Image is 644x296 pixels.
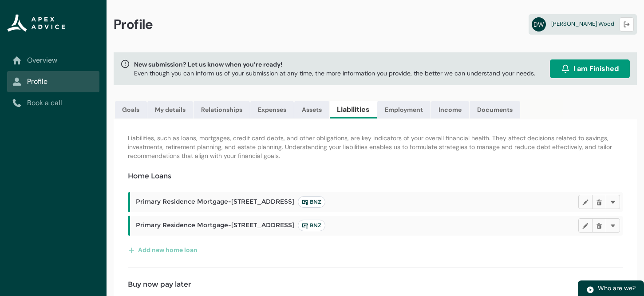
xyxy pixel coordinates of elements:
span: I am Finished [573,63,619,74]
button: Delete [592,195,606,209]
img: play.svg [586,286,594,294]
a: Income [431,101,469,118]
a: DW[PERSON_NAME] Wood [529,14,637,35]
h4: Home Loans [128,171,171,182]
p: Even though you can inform us of your submission at any time, the more information you provide, t... [134,69,535,78]
button: More [606,218,620,233]
a: Expenses [250,101,294,118]
button: I am Finished [550,59,630,78]
a: My details [147,101,193,118]
a: Employment [377,101,431,118]
button: Add new home loan [128,243,198,257]
nav: Sub page [7,50,99,114]
button: Edit [578,195,593,209]
img: Apex Advice Group [7,14,65,32]
span: Primary Residence Mortgage-[STREET_ADDRESS] [136,220,325,231]
a: Relationships [194,101,250,118]
a: Book a call [12,98,94,108]
lightning-badge: BNZ [298,196,325,208]
span: [PERSON_NAME] Wood [551,20,614,28]
span: Profile [114,16,153,33]
span: Primary Residence Mortgage-[STREET_ADDRESS] [136,196,325,208]
span: Who are we? [598,284,636,292]
span: New submission? Let us know when you’re ready! [134,60,535,69]
button: Delete [592,218,606,233]
h4: Buy now pay later [128,279,191,290]
img: alarm.svg [561,64,570,73]
a: Assets [294,101,329,118]
button: Logout [620,17,634,32]
span: BNZ [302,198,321,205]
abbr: DW [532,17,546,32]
lightning-badge: BNZ [298,220,325,231]
a: Overview [12,55,94,66]
span: BNZ [302,222,321,229]
button: More [606,195,620,209]
a: Liabilities [330,101,377,118]
a: Profile [12,76,94,87]
a: Goals [115,101,147,118]
a: Documents [470,101,520,118]
p: Liabilities, such as loans, mortgages, credit card debts, and other obligations, are key indicato... [128,134,623,160]
button: Edit [578,218,593,233]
